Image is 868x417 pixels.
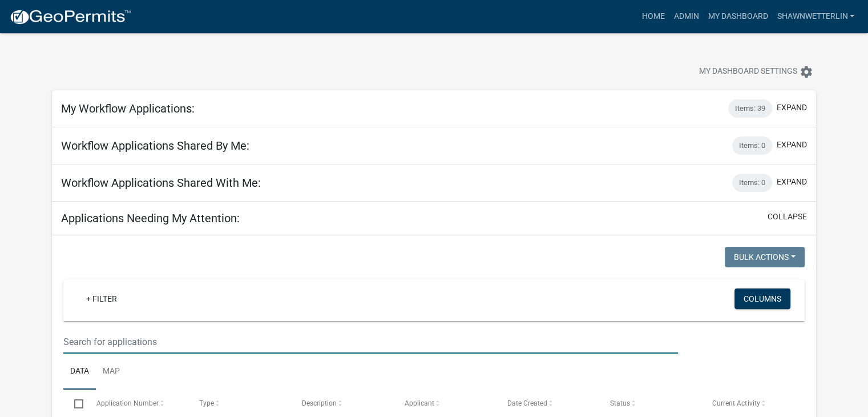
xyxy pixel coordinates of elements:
[728,99,772,118] div: Items: 39
[637,6,669,27] a: Home
[61,176,261,190] h5: Workflow Applications Shared With Me:
[732,174,772,192] div: Items: 0
[77,288,126,309] a: + Filter
[496,390,599,417] datatable-header-cell: Date Created
[393,390,496,417] datatable-header-cell: Applicant
[290,390,393,417] datatable-header-cell: Description
[609,399,629,407] span: Status
[777,139,807,151] button: expand
[701,390,804,417] datatable-header-cell: Current Activity
[63,330,678,354] input: Search for applications
[772,6,859,27] a: ShawnWetterlin
[61,102,195,115] h5: My Workflow Applications:
[61,139,249,153] h5: Workflow Applications Shared By Me:
[734,288,790,309] button: Columns
[199,399,214,407] span: Type
[85,390,188,417] datatable-header-cell: Application Number
[703,6,772,27] a: My Dashboard
[725,247,805,267] button: Bulk Actions
[96,399,159,407] span: Application Number
[96,354,127,390] a: Map
[768,211,807,223] button: collapse
[800,65,813,79] i: settings
[404,399,434,407] span: Applicant
[777,176,807,188] button: expand
[63,390,85,417] datatable-header-cell: Select
[63,354,96,390] a: Data
[188,390,290,417] datatable-header-cell: Type
[777,102,807,114] button: expand
[712,399,760,407] span: Current Activity
[507,399,547,407] span: Date Created
[699,65,797,79] span: My Dashboard Settings
[302,399,337,407] span: Description
[599,390,701,417] datatable-header-cell: Status
[669,6,703,27] a: Admin
[690,61,822,83] button: My Dashboard Settingssettings
[61,211,240,225] h5: Applications Needing My Attention:
[732,137,772,155] div: Items: 0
